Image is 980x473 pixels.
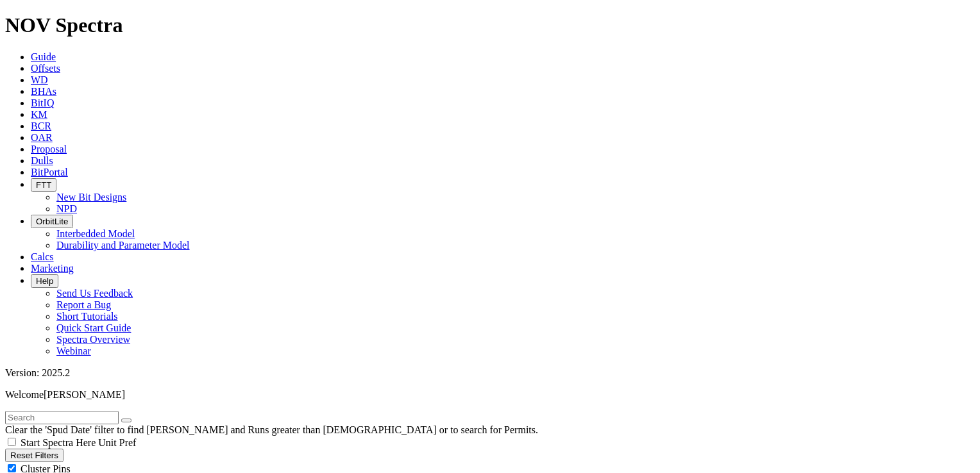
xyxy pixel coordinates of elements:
[31,263,74,274] a: Marketing
[36,276,53,286] span: Help
[56,322,131,333] a: Quick Start Guide
[31,120,51,131] a: BCR
[31,251,54,262] a: Calcs
[31,109,47,120] a: KM
[5,424,538,435] span: Clear the 'Spud Date' filter to find [PERSON_NAME] and Runs greater than [DEMOGRAPHIC_DATA] or to...
[56,240,190,251] a: Durability and Parameter Model
[56,288,133,299] a: Send Us Feedback
[56,299,111,310] a: Report a Bug
[98,437,136,448] span: Unit Pref
[56,311,118,322] a: Short Tutorials
[31,74,48,85] a: WD
[31,144,67,154] a: Proposal
[31,51,56,62] a: Guide
[36,217,68,226] span: OrbitLite
[56,334,130,345] a: Spectra Overview
[8,438,16,446] input: Start Spectra Here
[5,389,975,401] p: Welcome
[5,367,975,379] div: Version: 2025.2
[5,411,119,424] input: Search
[56,228,135,239] a: Interbedded Model
[31,132,53,143] a: OAR
[56,203,77,214] a: NPD
[31,167,68,178] a: BitPortal
[44,389,125,400] span: [PERSON_NAME]
[31,63,60,74] a: Offsets
[31,155,53,166] a: Dulls
[36,180,51,190] span: FTT
[56,345,91,356] a: Webinar
[31,97,54,108] a: BitIQ
[31,86,56,97] a: BHAs
[5,449,63,462] button: Reset Filters
[31,178,56,192] button: FTT
[21,437,96,448] span: Start Spectra Here
[31,274,58,288] button: Help
[56,192,126,203] a: New Bit Designs
[31,215,73,228] button: OrbitLite
[5,13,975,37] h1: NOV Spectra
